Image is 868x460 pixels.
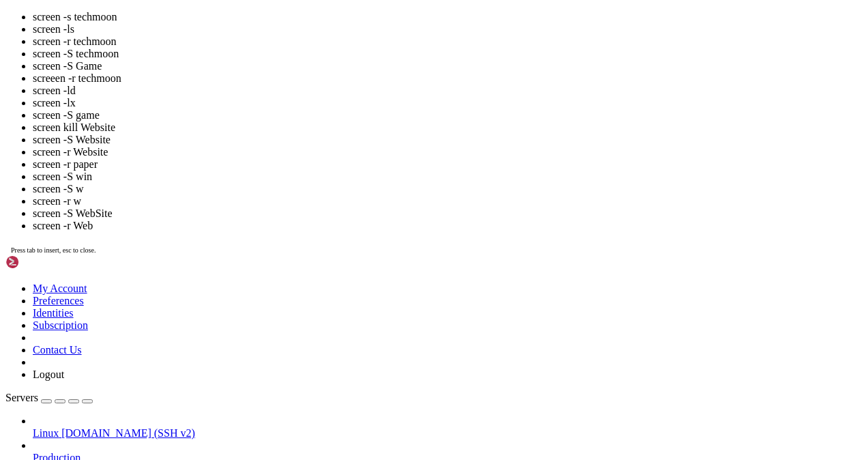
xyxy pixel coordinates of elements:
span: [DOMAIN_NAME] (SSH v2) [61,427,195,439]
img: Shellngn [5,255,84,269]
li: screen -S techmoon [33,48,863,60]
a: Linux [DOMAIN_NAME] (SSH v2) [33,427,863,440]
x-row: Last login: [DATE] from [TECHNICAL_ID] [5,226,690,238]
a: My Account [33,283,87,294]
a: Preferences [33,295,84,306]
div: (30, 30) [178,354,184,365]
x-row: Memory usage: 46% [5,5,690,17]
li: screen -r paper [33,158,863,171]
x-row: 5 additional security updates can be applied with ESM Apps. [5,145,690,156]
li: screen -S Website [33,134,863,146]
li: screen -r techmoon [33,35,863,48]
x-row: New release '24.04.3 LTS' available. [5,179,690,191]
span: Servers [5,392,38,403]
li: screen -r Website [33,146,863,158]
span: Linux [33,427,59,439]
a: Subscription [33,319,88,331]
li: screen -S Game [33,60,863,72]
x-row: Expanded Security Maintenance for Applications is not enabled. [5,98,690,110]
x-row: Learn more about enabling ESM Apps service at [URL][DOMAIN_NAME] [5,156,690,168]
x-row: root@tth1:~# kill 322036 [5,307,690,319]
x-row: root@tth1:/home/techmoon# screen -s techmoon [5,330,690,342]
span: Press tab to insert, esc to close. [11,246,96,254]
x-row: Run 'do-release-upgrade' to upgrade to it. [5,191,690,203]
li: screeen -r techmoon [33,72,863,85]
li: screen -S WebSite [33,207,863,220]
a: Logout [33,369,64,380]
a: Contact Us [33,344,82,356]
x-row: Processes: 238 [5,29,690,40]
li: screen -lx [33,97,863,109]
x-row: 2 Sockets in /run/screen/S-root. [5,284,690,296]
a: Servers [5,392,93,403]
x-row: Swap usage: 0% [5,17,690,29]
x-row: root@tth1:/home/techmoon# scre [5,354,690,365]
x-row: IPv6 address for eth0: [TECHNICAL_ID] [5,63,690,75]
x-row: [screen is terminating] [5,342,690,354]
li: Linux [DOMAIN_NAME] (SSH v2) [33,415,863,440]
x-row: root@tth1:~# kill 3804 [5,296,690,307]
li: screen -r w [33,195,863,207]
x-row: root@tth1:~# screen -ls [5,238,690,249]
li: screen -S game [33,109,863,121]
li: screen -S w [33,183,863,195]
x-row: 3804.techmoon ([DATE] 22:25:41) (Detached) [5,272,690,284]
li: screen -ls [33,23,863,35]
x-row: Users logged in: 1 [5,40,690,52]
x-row: root@tth1:~# cd /home/techmoon [5,319,690,330]
x-row: IPv4 address for eth0: [TECHNICAL_ID] [5,52,690,63]
li: screen -S win [33,171,863,183]
li: screen -s techmoon [33,11,863,23]
x-row: 322036.techmoon ([DATE] 18:52:11) (Attached) [5,261,690,272]
li: screen -r Web [33,220,863,232]
a: Identities [33,307,74,319]
x-row: There are screens on: [5,249,690,261]
li: screen -ld [33,85,863,97]
li: screen kill Website [33,121,863,134]
x-row: 0 updates can be applied immediately. [5,121,690,133]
